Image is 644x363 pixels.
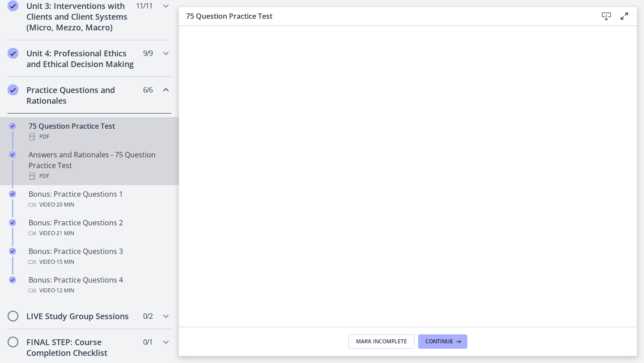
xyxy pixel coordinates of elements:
[356,338,407,345] span: Mark Incomplete
[348,334,415,349] button: Mark Incomplete
[8,84,18,95] i: Completed
[9,122,16,130] i: Completed
[425,338,453,345] span: Continue
[8,0,18,11] i: Completed
[26,84,136,106] h2: Practice Questions and Rationales
[29,274,168,296] div: Bonus: Practice Questions 4
[9,219,16,226] i: Completed
[29,257,168,267] div: Video
[29,189,168,210] div: Bonus: Practice Questions 1
[29,131,168,142] div: PDF
[29,228,168,239] div: Video
[9,276,16,283] i: Completed
[26,311,136,321] h2: LIVE Study Group Sessions
[143,84,153,95] span: 6 / 6
[55,257,74,267] span: · 15 min
[29,171,168,181] div: PDF
[136,0,153,11] span: 11 / 11
[9,151,16,158] i: Completed
[55,199,74,210] span: · 20 min
[29,246,168,267] div: Bonus: Practice Questions 3
[29,149,168,181] div: Answers and Rationales - 75 Question Practice Test
[55,228,74,239] span: · 21 min
[55,285,74,296] span: · 12 min
[9,190,16,198] i: Completed
[26,337,136,358] h2: FINAL STEP: Course Completion Checklist
[29,199,168,210] div: Video
[418,334,467,349] button: Continue
[29,121,168,142] div: 75 Question Practice Test
[26,48,136,69] h2: Unit 4: Professional Ethics and Ethical Decision Making
[143,337,153,347] span: 0 / 1
[29,217,168,239] div: Bonus: Practice Questions 2
[29,285,168,296] div: Video
[143,311,153,321] span: 0 / 2
[186,11,583,21] h3: 75 Question Practice Test
[8,48,18,59] i: Completed
[143,48,153,59] span: 9 / 9
[9,248,16,255] i: Completed
[26,0,136,33] h2: Unit 3: Interventions with Clients and Client Systems (Micro, Mezzo, Macro)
